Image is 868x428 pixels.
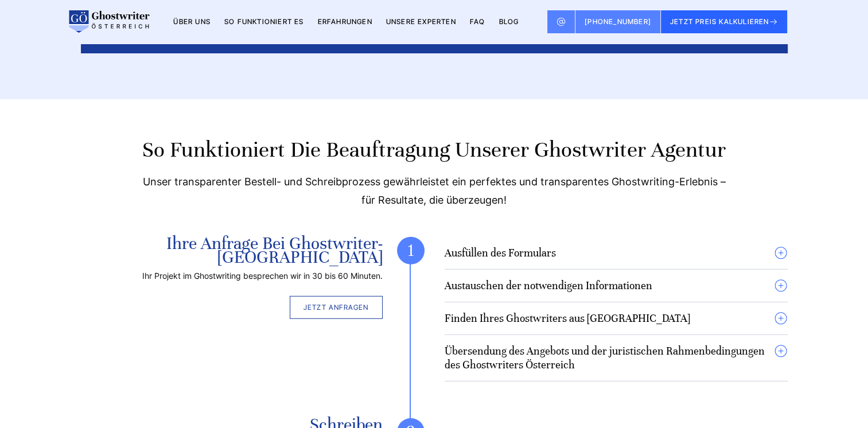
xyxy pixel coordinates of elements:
button: JETZT PREIS KALKULIEREN [661,10,788,33]
h4: Finden Ihres Ghostwriters aus [GEOGRAPHIC_DATA] [445,312,690,325]
a: Unsere Experten [386,17,456,26]
summary: Ausfüllen des Formulars [445,246,788,260]
a: So funktioniert es [224,17,304,26]
h3: Ihre Anfrage bei Ghostwriter-[GEOGRAPHIC_DATA] [81,237,383,264]
h4: Austauschen der notwendigen Informationen [445,279,652,293]
summary: Austauschen der notwendigen Informationen [445,279,788,293]
img: Email [556,17,566,26]
a: [PHONE_NUMBER] [575,10,661,33]
a: FAQ [470,17,485,26]
summary: Finden Ihres Ghostwriters aus [GEOGRAPHIC_DATA] [445,312,788,325]
img: logo wirschreiben [67,10,150,33]
summary: Übersendung des Angebots und der juristischen Rahmenbedingungen des Ghostwriters Österreich [445,344,788,372]
div: Unser transparenter Bestell- und Schreibprozess gewährleistet ein perfektes und transparentes Gho... [81,173,788,209]
p: Ihr Projekt im Ghostwriting besprechen wir in 30 bis 60 Minuten. [81,269,383,283]
h2: So funktioniert die Beauftragung unserer Ghostwriter Agentur [81,136,788,164]
span: [PHONE_NUMBER] [585,17,651,26]
h4: Übersendung des Angebots und der juristischen Rahmenbedingungen des Ghostwriters Österreich [445,344,774,372]
h4: Ausfüllen des Formulars [445,246,556,260]
span: Jetzt anfragen [303,303,369,312]
a: Über uns [173,17,211,26]
a: Erfahrungen [318,17,372,26]
a: BLOG [499,17,519,26]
